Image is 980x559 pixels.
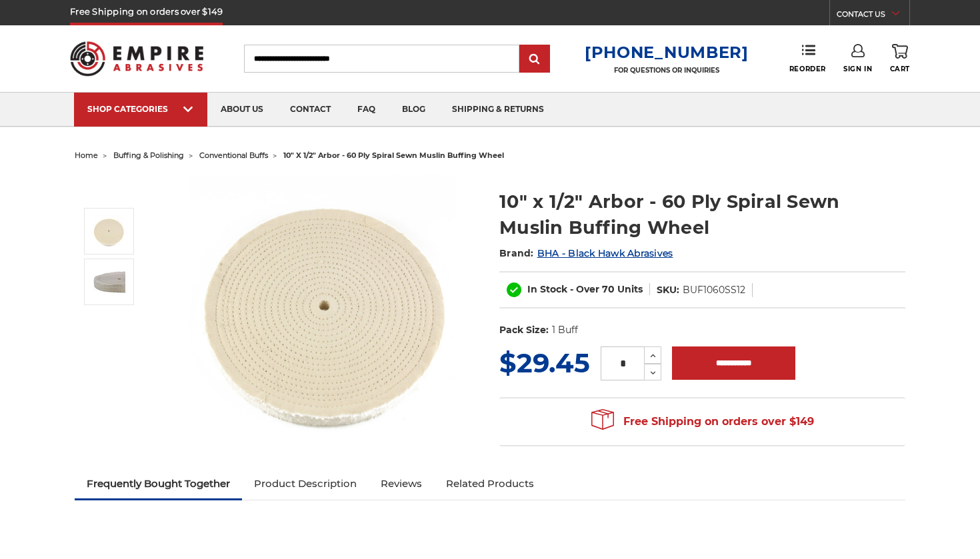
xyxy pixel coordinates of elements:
img: 10" x 1/2" Arbor - 60 Ply Spiral Sewn Muslin Buffing Wheel [92,265,125,298]
dd: BUF1060SS12 [683,283,745,297]
a: BHA - Black Hawk Abrasives [537,247,673,259]
span: In Stock [527,283,567,295]
a: about us [207,93,277,127]
dt: Pack Size: [499,323,549,337]
a: CONTACT US [837,7,909,25]
a: Reorder [789,44,826,73]
a: contact [277,93,344,127]
span: Reorder [789,65,826,73]
span: - Over [570,283,599,295]
a: Frequently Bought Together [75,469,242,498]
a: [PHONE_NUMBER] [585,43,749,62]
p: FOR QUESTIONS OR INQUIRIES [585,66,749,75]
dt: SKU: [657,283,679,297]
dd: 1 Buff [552,323,578,337]
input: Submit [521,46,548,73]
span: Free Shipping on orders over $149 [591,408,814,435]
a: faq [344,93,389,127]
a: Reviews [369,469,434,498]
a: Product Description [242,469,369,498]
span: Units [617,283,643,295]
span: Sign In [843,65,872,73]
div: SHOP CATEGORIES [87,104,194,114]
span: Brand: [499,247,534,259]
a: buffing & polishing [113,151,184,160]
a: Cart [890,44,910,73]
span: 70 [602,283,615,295]
a: Related Products [434,469,546,498]
img: 10" x 1/2" Arbor - 60 Ply Spiral Sewn Muslin Buffing Wheel [92,215,125,248]
img: 10" x 1/2" Arbor - 60 Ply Spiral Sewn Muslin Buffing Wheel [189,175,456,441]
span: Cart [890,65,910,73]
a: blog [389,93,439,127]
h1: 10" x 1/2" Arbor - 60 Ply Spiral Sewn Muslin Buffing Wheel [499,189,905,241]
a: conventional buffs [199,151,268,160]
a: shipping & returns [439,93,557,127]
a: home [75,151,98,160]
span: $29.45 [499,346,590,379]
span: 10" x 1/2" arbor - 60 ply spiral sewn muslin buffing wheel [283,151,504,160]
img: Empire Abrasives [70,33,203,85]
